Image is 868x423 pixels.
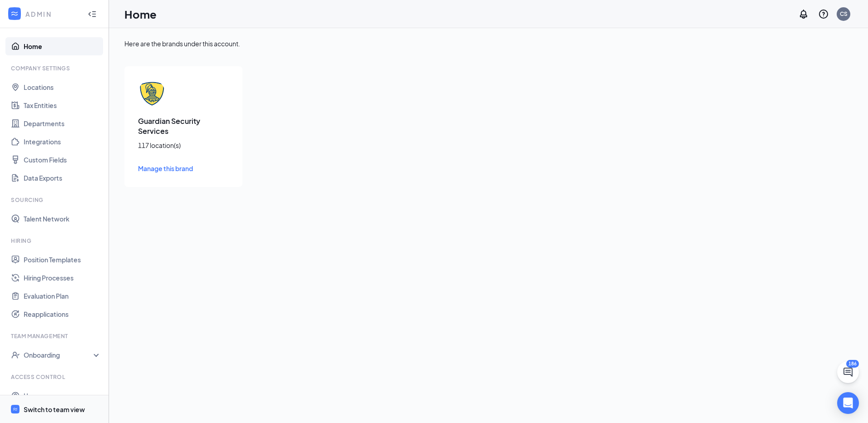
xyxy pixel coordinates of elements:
[24,96,101,114] a: Tax Entities
[11,196,99,204] div: Sourcing
[138,141,229,150] div: 117 location(s)
[138,80,165,107] img: Guardian Security Services logo
[846,360,859,368] div: 186
[124,39,853,48] div: Here are the brands under this account.
[24,210,101,228] a: Talent Network
[24,169,101,187] a: Data Exports
[11,350,20,359] svg: UserCheck
[11,237,99,245] div: Hiring
[138,163,229,173] a: Manage this brand
[24,387,101,405] a: Users
[837,361,859,383] button: ChatActive
[818,9,829,20] svg: QuestionInfo
[837,392,859,414] div: Open Intercom Messenger
[124,6,157,22] h1: Home
[24,133,101,151] a: Integrations
[11,373,99,381] div: Access control
[24,78,101,96] a: Locations
[24,269,101,287] a: Hiring Processes
[840,10,848,18] div: CS
[843,367,853,378] svg: ChatActive
[10,9,19,18] svg: WorkstreamLogo
[24,350,94,359] div: Onboarding
[24,37,101,55] a: Home
[24,251,101,269] a: Position Templates
[24,405,85,414] div: Switch to team view
[11,332,99,340] div: Team Management
[798,9,809,20] svg: Notifications
[25,10,79,19] div: ADMIN
[24,287,101,305] a: Evaluation Plan
[11,64,99,72] div: Company Settings
[12,406,18,412] svg: WorkstreamLogo
[138,116,229,136] h3: Guardian Security Services
[88,10,97,19] svg: Collapse
[24,114,101,133] a: Departments
[24,151,101,169] a: Custom Fields
[24,305,101,323] a: Reapplications
[138,164,193,172] span: Manage this brand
